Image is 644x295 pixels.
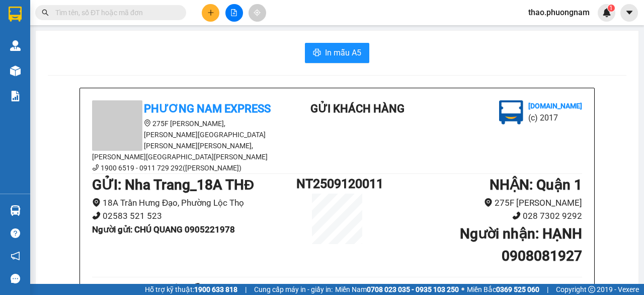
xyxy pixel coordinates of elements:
[144,102,271,115] b: Phương Nam Express
[92,196,296,210] li: 18A Trần Hưng Đạo, Phường Lộc Thọ
[512,211,521,220] span: phone
[11,228,20,238] span: question-circle
[609,5,613,12] span: 1
[249,4,266,22] button: aim
[92,176,254,193] b: GỬI : Nha Trang_18A THĐ
[620,4,638,22] button: caret-down
[207,9,214,16] span: plus
[520,6,598,19] span: thao.phuongnam
[10,66,21,76] img: warehouse-icon
[378,196,582,210] li: 275F [PERSON_NAME]
[467,284,539,295] span: Miền Bắc
[11,251,20,261] span: notification
[230,9,237,16] span: file-add
[547,284,548,295] span: |
[325,46,361,59] span: In mẫu A5
[490,176,582,193] b: NHẬN : Quận 1
[92,164,99,171] span: phone
[10,205,21,216] img: warehouse-icon
[484,198,493,207] span: environment
[254,284,333,295] span: Cung cấp máy in - giấy in:
[225,4,243,22] button: file-add
[608,5,615,12] sup: 1
[92,198,101,207] span: environment
[245,284,247,295] span: |
[460,225,582,264] b: Người nhận : HẠNH 0908081927
[92,224,235,234] b: Người gửi : CHÚ QUANG 0905221978
[194,285,237,293] strong: 1900 633 818
[144,120,151,127] span: environment
[378,209,582,223] li: 028 7302 9292
[461,287,464,291] span: ⚪️
[496,285,539,293] strong: 0369 525 060
[310,102,405,115] b: Gửi khách hàng
[335,284,459,295] span: Miền Nam
[92,209,296,223] li: 02583 521 523
[602,8,611,17] img: icon-new-feature
[305,43,369,63] button: printerIn mẫu A5
[11,274,20,283] span: message
[499,100,523,125] img: logo.jpg
[625,8,634,17] span: caret-down
[145,284,237,295] span: Hỗ trợ kỹ thuật:
[588,286,595,293] span: copyright
[296,174,378,194] h1: NT2509120011
[528,102,582,110] b: [DOMAIN_NAME]
[42,9,49,16] span: search
[9,7,22,22] img: logo-vxr
[92,211,101,220] span: phone
[202,4,219,22] button: plus
[10,40,21,51] img: warehouse-icon
[528,111,582,124] li: (c) 2017
[92,118,273,162] li: 275F [PERSON_NAME], [PERSON_NAME][GEOGRAPHIC_DATA][PERSON_NAME][PERSON_NAME], [PERSON_NAME][GEOGR...
[55,7,174,18] input: Tìm tên, số ĐT hoặc mã đơn
[10,91,21,101] img: solution-icon
[313,48,321,58] span: printer
[367,285,459,293] strong: 0708 023 035 - 0935 103 250
[254,9,261,16] span: aim
[92,162,273,173] li: 1900 6519 - 0911 729 292([PERSON_NAME])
